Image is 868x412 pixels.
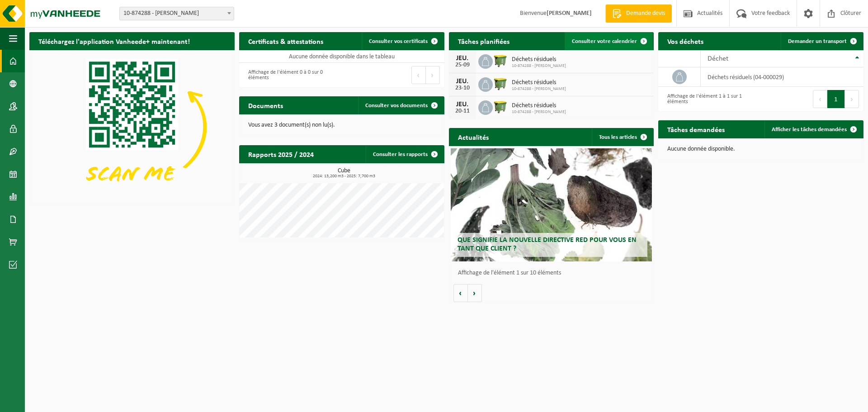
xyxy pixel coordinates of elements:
[366,145,443,163] a: Consulter les rapports
[658,32,712,50] h2: Vos déchets
[120,7,234,20] span: 10-874288 - COLETTA, BENOÎT - GHLIN
[426,66,440,84] button: Next
[781,32,863,50] a: Demander un transport
[764,120,863,138] a: Afficher les tâches demandées
[493,76,508,91] img: WB-1100-HPE-GN-50
[512,109,566,115] span: 10-874288 - [PERSON_NAME]
[701,67,863,87] td: déchets résiduels (04-000029)
[663,89,756,109] div: Affichage de l'élément 1 à 1 sur 1 éléments
[244,65,337,85] div: Affichage de l'élément 0 à 0 sur 0 éléments
[239,96,292,114] h2: Documents
[244,174,444,179] span: 2024: 13,200 m3 - 2025: 7,700 m3
[468,284,482,302] button: Volgende
[239,32,332,50] h2: Certificats & attestations
[827,90,845,108] button: 1
[458,237,637,252] span: Que signifie la nouvelle directive RED pour vous en tant que client ?
[512,86,566,92] span: 10-874288 - [PERSON_NAME]
[788,38,847,44] span: Demander un transport
[411,66,426,84] button: Previous
[458,270,650,276] p: Affichage de l'élément 1 sur 10 éléments
[667,146,854,152] p: Aucune donnée disponible.
[708,55,728,62] span: Déchet
[658,120,734,138] h2: Tâches demandées
[365,103,428,109] span: Consulter vos documents
[362,32,443,50] a: Consulter vos certificats
[453,101,472,108] div: JEU.
[605,5,672,23] a: Demande devis
[453,78,472,85] div: JEU.
[512,56,566,63] span: Déchets résiduels
[772,127,847,133] span: Afficher les tâches demandées
[449,128,498,146] h2: Actualités
[453,62,472,68] div: 25-09
[493,53,508,68] img: WB-1100-HPE-GN-50
[239,145,323,163] h2: Rapports 2025 / 2024
[572,38,637,44] span: Consulter votre calendrier
[453,284,468,302] button: Vorige
[624,9,667,18] span: Demande devis
[845,90,859,108] button: Next
[369,38,428,44] span: Consulter vos certificats
[453,85,472,91] div: 23-10
[244,168,444,179] h3: Cube
[512,102,566,109] span: Déchets résiduels
[453,55,472,62] div: JEU.
[493,99,508,114] img: WB-1100-HPE-GN-50
[29,32,199,50] h2: Téléchargez l'application Vanheede+ maintenant!
[813,90,827,108] button: Previous
[512,63,566,69] span: 10-874288 - [PERSON_NAME]
[358,96,443,114] a: Consulter vos documents
[565,32,653,50] a: Consulter votre calendrier
[449,32,519,50] h2: Tâches planifiées
[248,122,435,128] p: Vous avez 3 document(s) non lu(s).
[119,7,234,20] span: 10-874288 - COLETTA, BENOÎT - GHLIN
[239,50,444,63] td: Aucune donnée disponible dans le tableau
[547,10,592,17] strong: [PERSON_NAME]
[29,50,235,204] img: Download de VHEPlus App
[451,148,652,261] a: Que signifie la nouvelle directive RED pour vous en tant que client ?
[512,79,566,86] span: Déchets résiduels
[592,128,653,146] a: Tous les articles
[453,108,472,114] div: 20-11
